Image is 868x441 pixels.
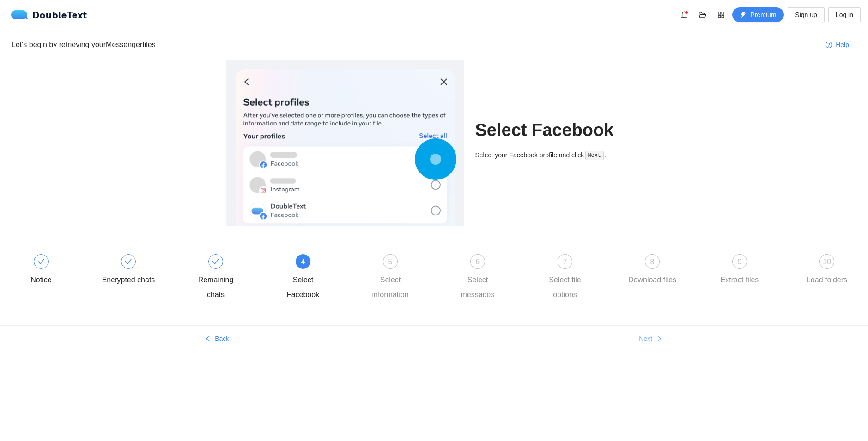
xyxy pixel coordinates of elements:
[677,11,691,18] span: bell
[714,7,728,22] button: appstore
[12,39,818,50] div: Let's begin by retrieving your Messenger files
[11,10,87,19] div: DoubleText
[585,151,604,160] code: Next
[276,254,364,302] div: 4Select Facebook
[11,10,32,19] img: logo
[740,12,747,19] span: thunderbolt
[788,7,824,22] button: Sign up
[538,273,592,302] div: Select file options
[836,10,853,20] span: Log in
[364,273,417,302] div: Select information
[451,273,504,302] div: Select messages
[0,331,434,346] button: leftBack
[301,258,305,266] span: 4
[639,334,652,344] span: Next
[189,273,243,302] div: Remaining chats
[125,258,132,265] span: check
[696,11,710,18] span: folder-open
[677,7,692,22] button: bell
[364,254,451,302] div: 5Select information
[750,10,776,20] span: Premium
[475,150,642,161] div: Select your Facebook profile and click .
[650,258,655,266] span: 8
[215,334,229,344] span: Back
[800,254,854,287] div: 10Load folders
[37,258,45,265] span: check
[102,273,155,287] div: Encrypted chats
[628,273,676,287] div: Download files
[826,42,832,49] span: question-circle
[695,7,710,22] button: folder-open
[434,331,868,346] button: Nextright
[721,273,759,287] div: Extract files
[189,254,276,302] div: Remaining chats
[795,10,817,20] span: Sign up
[30,273,51,287] div: Notice
[11,10,87,19] a: logoDoubleText
[823,258,831,266] span: 10
[818,37,856,52] button: question-circleHelp
[388,258,393,266] span: 5
[656,335,662,343] span: right
[714,11,728,18] span: appstore
[732,7,784,22] button: thunderboltPremium
[538,254,625,302] div: 7Select file options
[14,254,102,287] div: Notice
[476,258,480,266] span: 6
[738,258,742,266] span: 9
[212,258,219,265] span: check
[475,119,642,141] h1: Select Facebook
[205,335,211,343] span: left
[563,258,567,266] span: 7
[451,254,538,302] div: 6Select messages
[713,254,800,287] div: 9Extract files
[828,7,861,22] button: Log in
[276,273,330,302] div: Select Facebook
[625,254,713,287] div: 8Download files
[836,40,849,50] span: Help
[102,254,189,287] div: Encrypted chats
[807,273,847,287] div: Load folders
